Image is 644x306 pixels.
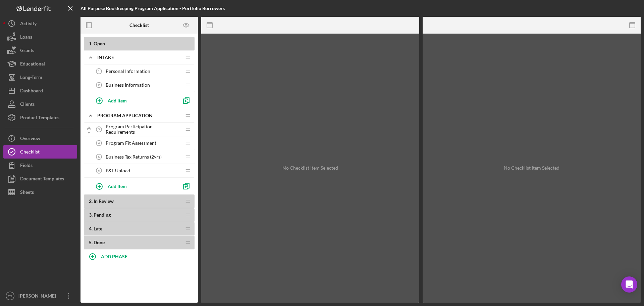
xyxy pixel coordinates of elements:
span: Business Tax Returns (2yrs) [106,154,162,160]
button: Overview [3,132,77,145]
button: ES[PERSON_NAME] [3,289,77,303]
span: P&L Upload [106,168,130,173]
div: Clients [20,97,35,113]
span: 3 . [89,212,93,218]
div: No Checklist Item Selected [504,165,559,171]
button: Dashboard [3,84,77,97]
div: Intake [97,55,181,60]
tspan: 4 [98,141,100,145]
span: 1 . [89,41,93,46]
button: Loans [3,30,77,44]
tspan: 6 [98,169,100,172]
div: Document Templates [20,172,64,187]
div: Dashboard [20,84,43,99]
button: ADD PHASE [84,250,195,263]
div: Add Item [108,180,127,192]
button: Document Templates [3,172,77,185]
div: [PERSON_NAME] [17,289,60,304]
span: 2 . [89,198,93,204]
button: Preview as [179,18,194,33]
div: Long-Term [20,71,42,86]
span: Business Information [106,82,150,88]
button: Long-Term [3,71,77,84]
span: 4 . [89,226,93,231]
div: Program Application [97,113,181,118]
span: Pending [94,212,111,218]
span: Done [94,239,105,245]
button: Checklist [3,145,77,159]
button: Add Item [91,94,178,107]
div: Educational [20,57,45,72]
span: 5 . [89,239,93,245]
button: Add Item [91,179,178,193]
div: Checklist [20,145,40,160]
button: Activity [3,17,77,30]
button: Sheets [3,185,77,199]
tspan: 3 [98,128,100,131]
div: Fields [20,159,33,174]
div: Sheets [20,185,34,201]
span: Program Fit Assessment [106,140,156,146]
button: Grants [3,44,77,57]
button: Clients [3,97,77,111]
tspan: 1 [98,70,100,73]
span: Late [94,226,102,231]
b: Checklist [129,23,149,28]
div: No Checklist Item Selected [282,165,338,171]
div: Product Templates [20,111,59,126]
div: Grants [20,44,34,59]
div: Add Item [108,94,127,107]
b: ADD PHASE [101,254,127,259]
tspan: 2 [98,83,100,87]
span: Open [94,41,105,46]
div: Loans [20,30,32,45]
div: Activity [20,17,37,32]
div: Open Intercom Messenger [621,276,637,293]
button: Educational [3,57,77,71]
tspan: 5 [98,155,100,159]
span: Personal Information [106,69,150,74]
div: Overview [20,132,40,147]
button: Product Templates [3,111,77,124]
span: In Review [94,198,114,204]
span: Program Participation Requirements [106,124,181,135]
b: All Purpose Bookkeeping Program Application - Portfolio Borrowers [80,5,225,11]
button: Fields [3,159,77,172]
text: ES [8,294,12,298]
